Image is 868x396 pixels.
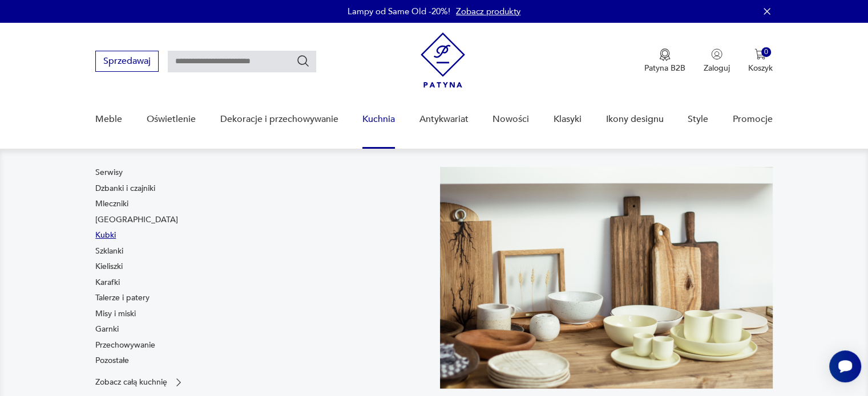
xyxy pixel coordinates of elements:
[362,97,395,141] a: Kuchnia
[644,48,685,74] button: Patyna B2B
[147,97,196,141] a: Oświetlenie
[644,48,685,74] a: Ikona medaluPatyna B2B
[829,350,861,382] iframe: Smartsupp widget button
[95,324,119,335] a: Garnki
[554,97,582,141] a: Klasyki
[95,97,122,141] a: Meble
[95,183,155,194] a: Dzbanki i czajniki
[95,230,116,241] a: Kubki
[95,198,128,210] a: Mleczniki
[95,246,123,257] a: Szklanki
[95,292,150,304] a: Talerze i patery
[296,54,310,68] button: Szukaj
[733,97,773,141] a: Promocje
[754,48,766,60] img: Ikona koszyka
[95,355,129,366] a: Pozostałe
[748,48,773,74] button: 0Koszyk
[748,63,773,74] p: Koszyk
[95,308,136,320] a: Misy i miski
[605,97,663,141] a: Ikony designu
[659,48,671,61] img: Ikona medalu
[704,48,730,74] button: Zaloguj
[95,51,159,72] button: Sprzedawaj
[95,214,178,226] a: [GEOGRAPHIC_DATA]
[761,47,771,57] div: 0
[220,97,338,141] a: Dekoracje i przechowywanie
[95,261,123,272] a: Kieliszki
[440,167,773,389] img: b2f6bfe4a34d2e674d92badc23dc4074.jpg
[95,340,155,351] a: Przechowywanie
[688,97,708,141] a: Style
[421,32,465,88] img: Patyna - sklep z meblami i dekoracjami vintage
[419,97,469,141] a: Antykwariat
[644,63,685,74] p: Patyna B2B
[456,6,520,17] a: Zobacz produkty
[492,97,529,141] a: Nowości
[95,167,123,178] a: Serwisy
[95,377,184,388] a: Zobacz całą kuchnię
[348,6,450,17] p: Lampy od Same Old -20%!
[704,63,730,74] p: Zaloguj
[95,277,120,288] a: Karafki
[95,378,167,386] p: Zobacz całą kuchnię
[95,58,159,66] a: Sprzedawaj
[711,48,722,60] img: Ikonka użytkownika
